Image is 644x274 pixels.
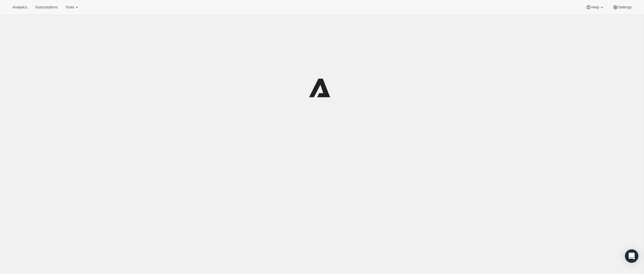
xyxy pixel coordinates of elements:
span: Settings [618,5,632,10]
span: Tools [65,5,74,10]
button: Help [582,3,608,11]
button: Settings [609,3,635,11]
button: Tools [62,3,83,11]
span: Help [591,5,599,10]
button: Subscriptions [32,3,61,11]
div: Open Intercom Messenger [625,249,638,263]
span: Subscriptions [35,5,58,10]
span: Analytics [12,5,27,10]
button: Analytics [9,3,31,11]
